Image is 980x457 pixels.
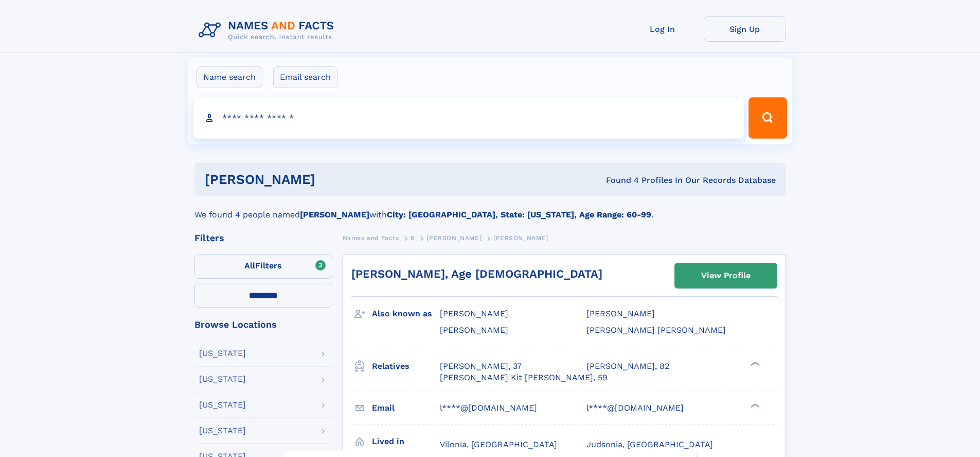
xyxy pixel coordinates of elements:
span: B [411,234,415,242]
span: [PERSON_NAME] [440,309,508,318]
span: All [244,261,255,270]
a: [PERSON_NAME], 37 [440,361,522,372]
div: ❯ [748,360,760,367]
a: Sign Up [704,16,786,42]
a: View Profile [675,263,777,288]
label: Filters [194,254,332,279]
span: Judsonia, [GEOGRAPHIC_DATA] [586,439,713,449]
label: Name search [197,66,262,88]
div: [US_STATE] [199,427,246,435]
div: We found 4 people named with . [194,196,786,221]
b: City: [GEOGRAPHIC_DATA], State: [US_STATE], Age Range: 60-99 [387,210,651,219]
h3: Also known as [372,305,440,323]
span: Vilonia, [GEOGRAPHIC_DATA] [440,439,557,449]
div: ❯ [748,402,760,409]
a: Names and Facts [343,231,399,244]
span: [PERSON_NAME] [493,234,548,242]
input: search input [193,97,744,139]
span: [PERSON_NAME] [440,325,508,335]
h3: Email [372,399,440,417]
a: [PERSON_NAME] [426,231,482,244]
h3: Lived in [372,433,440,450]
span: [PERSON_NAME] [586,309,655,318]
div: View Profile [701,264,751,287]
a: [PERSON_NAME] Kit [PERSON_NAME], 59 [440,372,608,383]
a: [PERSON_NAME], 82 [586,361,669,372]
div: [US_STATE] [199,349,246,358]
label: Email search [273,66,337,88]
b: [PERSON_NAME] [300,210,369,219]
div: [US_STATE] [199,375,246,383]
div: Filters [194,233,332,243]
h1: [PERSON_NAME] [205,173,461,186]
div: [US_STATE] [199,401,246,409]
button: Search Button [749,97,787,139]
span: [PERSON_NAME] [426,234,482,242]
a: [PERSON_NAME], Age [DEMOGRAPHIC_DATA] [351,267,602,280]
div: Found 4 Profiles In Our Records Database [460,175,776,186]
span: [PERSON_NAME] [PERSON_NAME] [586,325,726,335]
a: Log In [621,16,704,42]
a: B [411,231,415,244]
div: Browse Locations [194,320,332,329]
img: Logo Names and Facts [194,16,343,44]
h3: Relatives [372,358,440,375]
